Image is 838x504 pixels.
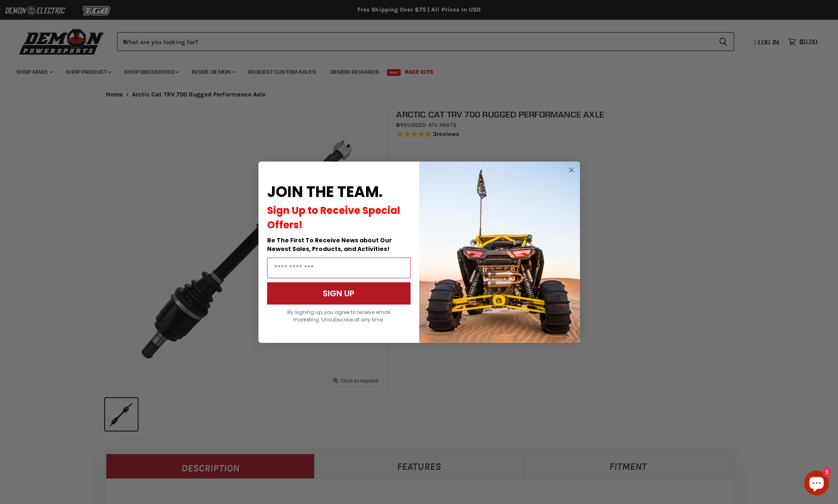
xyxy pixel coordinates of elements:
span: By signing up, you agree to receive email marketing. Unsubscribe at any time. [287,309,390,323]
span: JOIN THE TEAM. [267,181,383,202]
inbox-online-store-chat: Shopify online store chat [802,471,831,497]
button: SIGN UP [267,282,411,305]
span: Sign Up to Receive Special Offers! [267,204,400,232]
button: Close dialog [566,165,577,175]
img: a9095488-b6e7-41ba-879d-588abfab540b.jpeg [419,162,580,343]
span: Be The First To Receive News about Our Newest Sales, Products, and Activities! [267,236,392,253]
input: Email Address [267,258,411,278]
